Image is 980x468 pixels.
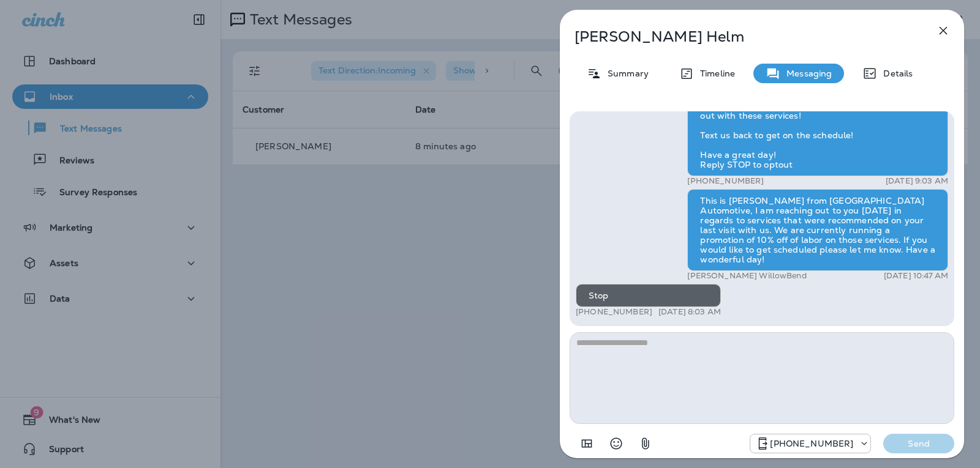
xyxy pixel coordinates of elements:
p: [PHONE_NUMBER] [770,439,853,448]
p: [PHONE_NUMBER] [687,176,764,186]
div: +1 (813) 497-4455 [750,436,870,451]
p: [DATE] 8:03 AM [658,307,721,317]
p: Messaging [780,69,832,78]
button: Add in a premade template [575,431,599,456]
div: Stop [576,284,721,307]
p: Summary [601,69,649,78]
p: Timeline [694,69,735,78]
p: [DATE] 10:47 AM [884,271,948,281]
p: [PERSON_NAME] Helm [575,28,909,45]
div: Hello [PERSON_NAME], this is Willow Bend Automotive, just a friendly reminder that on your last v... [687,65,948,176]
div: This is [PERSON_NAME] from [GEOGRAPHIC_DATA] Automotive, I am reaching out to you [DATE] in regar... [687,189,948,271]
p: [PERSON_NAME] WillowBend [687,271,806,281]
p: Details [877,69,913,78]
p: [DATE] 9:03 AM [886,176,948,186]
p: [PHONE_NUMBER] [576,307,652,317]
button: Select an emoji [604,431,628,456]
